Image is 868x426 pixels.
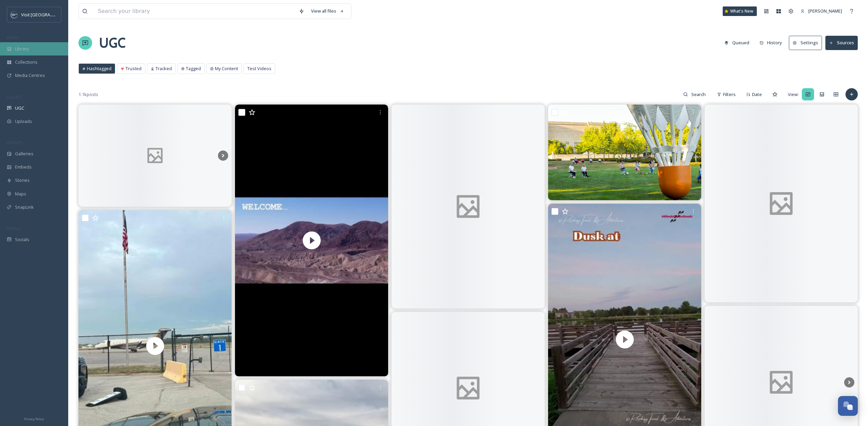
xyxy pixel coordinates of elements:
[235,105,388,376] img: thumbnail
[186,65,201,72] span: Tagged
[752,91,762,98] span: Date
[825,36,858,50] button: Sources
[721,36,756,49] a: Queued
[78,91,98,98] span: 1.1k posts
[788,91,799,98] span: View:
[235,105,388,376] video: Calico is probably one of my favorite spots. At least until I venture out further. On the list : ...
[11,11,18,18] img: c3es6xdrejuflcaqpovn.png
[797,4,845,18] a: [PERSON_NAME]
[215,65,238,72] span: My Content
[15,72,45,79] span: Media Centres
[15,204,34,210] span: SnapLink
[126,65,142,72] span: Trusted
[15,151,33,157] span: Galleries
[838,396,858,416] button: Open Chat
[24,414,44,423] a: Privacy Policy
[87,65,112,72] span: Hashtagged
[15,177,30,184] span: Stories
[756,36,789,49] a: History
[15,46,29,52] span: Library
[688,88,710,101] input: Search
[7,94,21,99] span: COLLECT
[15,236,29,243] span: Socials
[308,4,348,18] a: View all files
[789,36,825,50] a: Settings
[7,226,20,231] span: SOCIALS
[15,164,32,170] span: Embeds
[808,8,842,14] span: [PERSON_NAME]
[7,35,19,40] span: MEDIA
[789,36,822,50] button: Settings
[247,65,271,72] span: Test Videos
[156,65,172,72] span: Tracked
[723,91,736,98] span: Filters
[15,105,24,111] span: UGC
[15,118,32,125] span: Uploads
[21,11,74,18] span: Visit [GEOGRAPHIC_DATA]
[15,59,38,65] span: Collections
[721,36,753,49] button: Queued
[15,191,26,197] span: Maps
[723,6,757,16] a: What's New
[24,417,44,421] span: Privacy Policy
[548,105,701,200] img: Whether you have children who are going back to school, or the promise of cooler weather is makin...
[99,33,126,53] a: UGC
[7,140,23,145] span: WIDGETS
[94,4,295,19] input: Search your library
[756,36,786,49] button: History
